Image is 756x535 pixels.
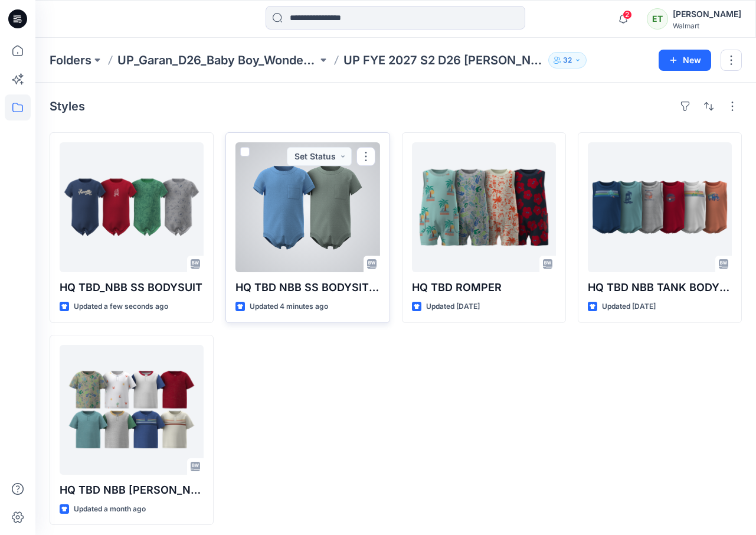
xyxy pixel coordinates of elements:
[659,50,711,71] button: New
[250,301,328,313] p: Updated 4 minutes ago
[60,279,204,296] p: HQ TBD_NBB SS BODYSUIT
[74,503,146,516] p: Updated a month ago
[426,301,480,313] p: Updated [DATE]
[412,142,556,272] a: HQ TBD ROMPER
[343,52,544,68] p: UP FYE 2027 S2 D26 [PERSON_NAME]
[673,7,741,21] div: [PERSON_NAME]
[647,8,668,30] div: ET
[602,301,656,313] p: Updated [DATE]
[235,279,379,296] p: HQ TBD NBB SS BODYSIT [DATE]
[235,142,379,272] a: HQ TBD NBB SS BODYSIT 08.20.25
[588,279,732,296] p: HQ TBD NBB TANK BODYSUIT
[412,279,556,296] p: HQ TBD ROMPER
[50,99,85,113] h4: Styles
[60,482,204,498] p: HQ TBD NBB [PERSON_NAME] TEE
[563,54,572,67] p: 32
[74,301,168,313] p: Updated a few seconds ago
[60,142,204,272] a: HQ TBD_NBB SS BODYSUIT
[60,345,204,475] a: HQ TBD NBB HENLY TEE
[588,142,732,272] a: HQ TBD NBB TANK BODYSUIT
[673,21,741,30] div: Walmart
[548,52,587,68] button: 32
[50,52,91,68] a: Folders
[623,10,632,19] span: 2
[117,52,318,68] a: UP_Garan_D26_Baby Boy_Wonder Nation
